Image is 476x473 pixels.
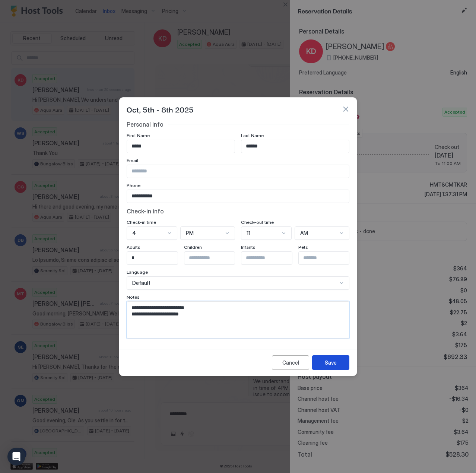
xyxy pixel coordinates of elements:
span: Children [184,244,202,250]
span: 4 [132,230,136,236]
span: Notes [127,294,140,300]
div: Open Intercom Messenger [7,448,25,466]
input: Input Field [241,140,349,153]
input: Input Field [127,252,188,264]
span: Check-in time [127,219,156,225]
input: Input Field [127,140,235,153]
span: Check-in info [127,207,164,215]
div: Cancel [282,359,299,366]
input: Input Field [127,165,349,178]
input: Input Field [127,190,349,203]
span: AM [300,230,308,236]
textarea: Input Field [127,302,349,338]
span: Personal info [127,121,164,128]
span: 11 [247,230,250,236]
span: Last Name [241,133,264,138]
span: Check-out time [241,219,274,225]
span: Adults [127,244,140,250]
button: Cancel [272,355,309,370]
span: Default [132,280,150,286]
span: First Name [127,133,150,138]
input: Input Field [299,252,360,264]
span: Language [127,269,148,275]
button: Save [312,355,349,370]
span: PM [186,230,194,236]
input: Input Field [184,252,245,264]
span: Phone [127,182,140,188]
span: Oct, 5th - 8th 2025 [127,104,194,115]
span: Infants [241,244,256,250]
div: Save [325,359,337,366]
input: Input Field [241,252,302,264]
span: Pets [298,244,308,250]
span: Email [127,158,138,163]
